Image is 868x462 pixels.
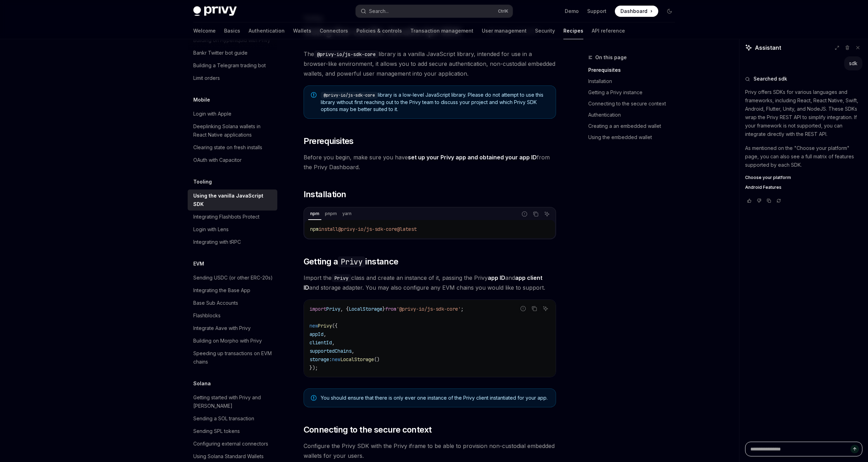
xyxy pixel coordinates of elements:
[314,50,379,58] code: @privy-io/js-sdk-core
[304,136,354,147] span: Prerequisites
[193,414,254,423] div: Sending a SOL transaction
[588,132,681,143] a: Using the embedded wallet
[849,60,857,67] div: sdk
[188,59,277,72] a: Building a Telegram trading bot
[588,87,681,98] a: Getting a Privy instance
[535,22,555,39] a: Security
[369,7,389,15] div: Search...
[592,22,625,39] a: API reference
[664,6,675,17] button: Toggle dark mode
[349,306,382,312] span: LocalStorage
[310,306,326,312] span: import
[588,109,681,120] a: Authentication
[321,91,549,113] span: library is a low-level JavaScript library. Please do not attempt to use this library without firs...
[498,8,508,14] span: Ctrl K
[396,306,461,312] span: '@privy-io/js-sdk-core'
[385,306,396,312] span: from
[193,74,220,82] div: Limit orders
[408,154,537,161] a: set up your Privy app and obtained your app ID
[188,412,277,425] a: Sending a SOL transaction
[193,238,241,246] div: Integrating with tRPC
[410,22,473,39] a: Transaction management
[775,197,783,204] button: Reload last chat
[745,442,862,456] textarea: Ask a question...
[320,22,348,39] a: Connectors
[193,299,238,307] div: Base Sub Accounts
[188,120,277,141] a: Deeplinking Solana wallets in React Native applications
[311,395,317,401] svg: Note
[563,22,583,39] a: Recipes
[304,424,432,435] span: Connecting to the secure context
[321,394,549,401] span: You should ensure that there is only ever one instance of the Privy client instantiated for your ...
[352,348,354,354] span: ,
[193,61,266,70] div: Building a Telegram trading bot
[308,209,321,218] div: npm
[188,297,277,309] a: Base Sub Accounts
[193,110,231,118] div: Login with Apple
[461,306,464,312] span: ;
[193,6,237,16] img: dark logo
[193,393,273,410] div: Getting started with Privy and [PERSON_NAME]
[620,8,647,15] span: Dashboard
[193,22,216,39] a: Welcome
[193,178,212,186] h5: Tooling
[193,122,273,139] div: Deeplinking Solana wallets in React Native applications
[188,141,277,154] a: Clearing state on fresh installs
[745,75,862,82] button: Searched sdk
[565,8,579,15] a: Demo
[193,192,273,208] div: Using the vanilla JavaScript SDK
[588,120,681,132] a: Creating a an embedded wallet
[188,322,277,335] a: Integrate Aave with Privy
[332,356,340,363] span: new
[188,309,277,322] a: Flashblocks
[304,152,556,172] span: Before you begin, make sure you have from the Privy Dashboard.
[193,337,262,345] div: Building on Morpho with Privy
[311,92,317,98] svg: Note
[293,22,311,39] a: Wallets
[519,304,528,313] button: Report incorrect code
[595,53,627,62] span: On this page
[745,175,791,180] span: Choose your platform
[188,335,277,347] a: Building on Morpho with Privy
[193,96,210,104] h5: Mobile
[310,348,352,354] span: supportedChains
[488,274,505,281] strong: app ID
[249,22,285,39] a: Authentication
[755,43,781,52] span: Assistant
[338,256,365,267] code: Privy
[587,8,606,15] a: Support
[193,440,268,448] div: Configuring external connectors
[310,331,324,337] span: appId
[193,452,264,461] div: Using Solana Standard Wallets
[193,379,211,388] h5: Solana
[193,286,250,295] div: Integrating the Base App
[520,209,529,219] button: Report incorrect code
[188,347,277,368] a: Speeding up transactions on EVM chains
[340,209,354,218] div: yarn
[754,75,787,82] span: Searched sdk
[755,197,763,204] button: Vote that response was not good
[188,425,277,437] a: Sending SPL tokens
[542,209,551,219] button: Ask AI
[188,154,277,166] a: OAuth with Capacitor
[745,88,862,138] p: Privy offers SDKs for various languages and frameworks, including React, React Native, Swift, And...
[340,356,374,363] span: LocalStorage
[745,144,862,169] p: As mentioned on the "Choose your platform" page, you can also see a full matrix of features suppo...
[321,92,378,99] code: @privy-io/js-sdk-core
[193,156,242,164] div: OAuth with Capacitor
[188,72,277,84] a: Limit orders
[224,22,240,39] a: Basics
[765,197,773,204] button: Copy chat response
[188,223,277,236] a: Login with Lens
[588,98,681,109] a: Connecting to the secure context
[310,365,318,371] span: });
[304,256,398,267] span: Getting a instance
[318,323,332,329] span: Privy
[304,189,346,200] span: Installation
[193,225,229,234] div: Login with Lens
[188,108,277,120] a: Login with Apple
[340,306,349,312] span: , {
[356,22,402,39] a: Policies & controls
[356,5,513,18] button: Open search
[324,331,326,337] span: ,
